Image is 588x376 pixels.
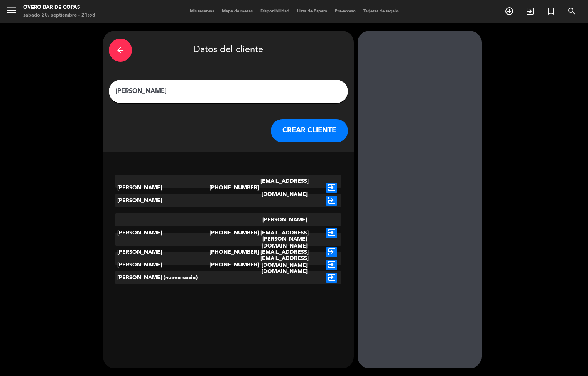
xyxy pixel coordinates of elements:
div: [EMAIL_ADDRESS][DOMAIN_NAME] [247,252,322,278]
div: [PHONE_NUMBER] [210,252,247,278]
div: [PHONE_NUMBER] [210,233,247,272]
span: Tarjetas de regalo [360,9,402,13]
i: turned_in_not [546,7,556,16]
div: Overo Bar de Copas [23,4,95,12]
div: [PERSON_NAME] [115,213,210,253]
span: Lista de Espera [293,9,331,13]
button: CREAR CLIENTE [271,119,348,142]
i: exit_to_app [326,228,337,238]
div: [PERSON_NAME][EMAIL_ADDRESS][DOMAIN_NAME] [247,233,322,272]
div: [PERSON_NAME][EMAIL_ADDRESS][DOMAIN_NAME] [247,213,322,253]
div: Datos del cliente [109,37,348,64]
i: add_circle_outline [505,7,514,16]
i: arrow_back [116,46,125,55]
div: [PERSON_NAME] [115,252,210,278]
div: [PERSON_NAME] (nuevo socio) [115,271,210,284]
i: exit_to_app [326,196,337,206]
div: [PERSON_NAME] [115,194,210,207]
i: exit_to_app [326,273,337,283]
div: [EMAIL_ADDRESS][DOMAIN_NAME] [247,175,322,201]
i: search [567,7,576,16]
div: [PERSON_NAME] [115,233,210,272]
i: exit_to_app [326,260,337,270]
div: sábado 20. septiembre - 21:53 [23,12,95,19]
div: [PHONE_NUMBER] [210,175,247,201]
button: menu [6,5,17,19]
i: exit_to_app [525,7,535,16]
i: exit_to_app [326,183,337,193]
div: [PHONE_NUMBER] [210,213,247,253]
span: Mis reservas [186,9,218,13]
input: Escriba nombre, correo electrónico o número de teléfono... [115,86,342,97]
i: exit_to_app [326,247,337,257]
span: Mapa de mesas [218,9,257,13]
i: menu [6,5,17,16]
span: Pre-acceso [331,9,360,13]
div: [PERSON_NAME] [115,175,210,201]
span: Disponibilidad [257,9,293,13]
